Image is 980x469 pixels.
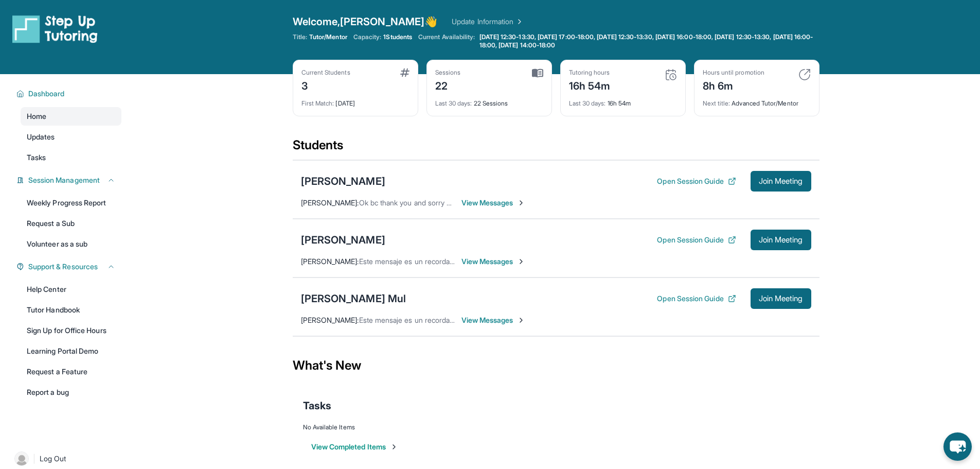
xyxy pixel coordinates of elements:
[751,288,811,309] button: Join Meeting
[359,316,680,324] span: Este mensaje es un recordatorio de que la sesión con [PERSON_NAME] comenzará en 15 minutos.
[517,316,525,324] img: Chevron-Right
[301,291,406,306] div: [PERSON_NAME] Mul
[569,68,611,77] div: Tutoring hours
[293,33,307,41] span: Title:
[751,171,811,192] button: Join Meeting
[21,235,121,253] a: Volunteer as a sub
[435,77,461,93] div: 22
[569,93,677,108] div: 16h 54m
[40,454,66,464] span: Log Out
[943,432,972,461] button: chat-button
[24,89,115,99] button: Dashboard
[665,68,677,81] img: card
[303,398,331,413] span: Tasks
[703,93,811,108] div: Advanced Tutor/Mentor
[517,199,525,207] img: Chevron-Right
[703,99,730,107] span: Next title :
[24,262,115,272] button: Support & Resources
[21,107,121,126] a: Home
[301,68,350,77] div: Current Students
[435,93,543,108] div: 22 Sessions
[21,301,121,319] a: Tutor Handbook
[14,451,29,466] img: user-img
[293,14,438,29] span: Welcome, [PERSON_NAME] 👋
[657,293,736,304] button: Open Session Guide
[303,423,809,431] div: No Available Items
[798,68,811,81] img: card
[293,343,819,388] div: What's New
[301,257,359,266] span: [PERSON_NAME] :
[301,198,359,207] span: [PERSON_NAME] :
[418,33,475,49] span: Current Availability:
[400,68,409,77] img: card
[28,89,65,99] span: Dashboard
[28,175,100,185] span: Session Management
[301,93,409,108] div: [DATE]
[21,194,121,212] a: Weekly Progress Report
[24,175,115,185] button: Session Management
[703,77,764,93] div: 8h 6m
[12,14,98,43] img: logo
[309,33,347,41] span: Tutor/Mentor
[301,316,359,324] span: [PERSON_NAME] :
[461,315,526,325] span: View Messages
[293,137,819,160] div: Students
[21,342,121,360] a: Learning Portal Demo
[33,453,35,465] span: |
[435,99,472,107] span: Last 30 days :
[27,152,46,163] span: Tasks
[359,198,479,207] span: Ok bc thank you and sorry about that
[532,68,543,78] img: card
[517,257,525,266] img: Chevron-Right
[759,237,803,243] span: Join Meeting
[569,99,606,107] span: Last 30 days :
[435,68,461,77] div: Sessions
[461,256,526,267] span: View Messages
[28,262,98,272] span: Support & Resources
[21,214,121,233] a: Request a Sub
[21,321,121,340] a: Sign Up for Office Hours
[657,235,736,245] button: Open Session Guide
[21,280,121,299] a: Help Center
[27,111,46,121] span: Home
[21,383,121,402] a: Report a bug
[301,77,350,93] div: 3
[703,68,764,77] div: Hours until promotion
[383,33,412,41] span: 1 Students
[311,442,398,452] button: View Completed Items
[21,128,121,146] a: Updates
[452,16,524,27] a: Update Information
[27,132,55,142] span: Updates
[477,33,819,49] a: [DATE] 12:30-13:30, [DATE] 17:00-18:00, [DATE] 12:30-13:30, [DATE] 16:00-18:00, [DATE] 12:30-13:3...
[479,33,817,49] span: [DATE] 12:30-13:30, [DATE] 17:00-18:00, [DATE] 12:30-13:30, [DATE] 16:00-18:00, [DATE] 12:30-13:3...
[353,33,382,41] span: Capacity:
[301,233,385,247] div: [PERSON_NAME]
[301,99,334,107] span: First Match :
[569,77,611,93] div: 16h 54m
[21,362,121,381] a: Request a Feature
[751,230,811,250] button: Join Meeting
[21,148,121,167] a: Tasks
[759,178,803,184] span: Join Meeting
[301,174,385,188] div: [PERSON_NAME]
[657,176,736,186] button: Open Session Guide
[513,16,524,27] img: Chevron Right
[759,296,803,302] span: Join Meeting
[461,198,526,208] span: View Messages
[359,257,680,266] span: Este mensaje es un recordatorio de que la sesión con [PERSON_NAME] comenzará en 10 minutos.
